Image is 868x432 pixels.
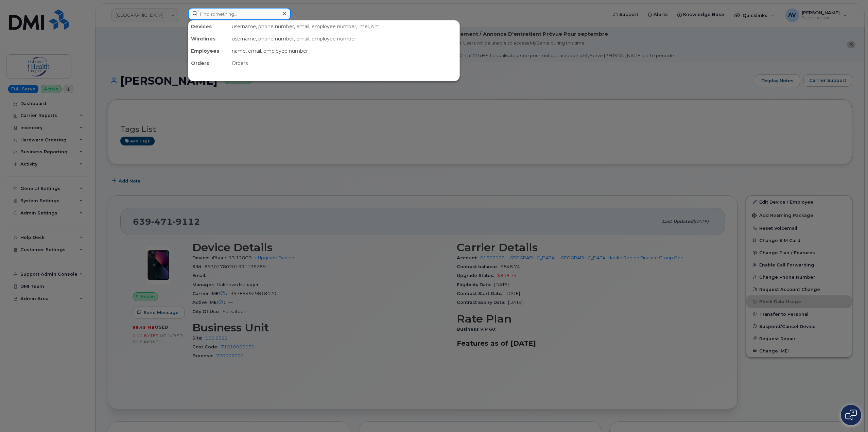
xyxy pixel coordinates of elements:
img: Open chat [845,410,857,420]
div: Orders [188,57,229,69]
div: username, phone number, email, employee number, imei, sim [229,20,459,33]
div: name, email, employee number [229,45,459,57]
div: username, phone number, email, employee number [229,33,459,45]
div: Employees [188,45,229,57]
div: Orders [229,57,459,69]
div: Devices [188,20,229,33]
div: Wirelines [188,33,229,45]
